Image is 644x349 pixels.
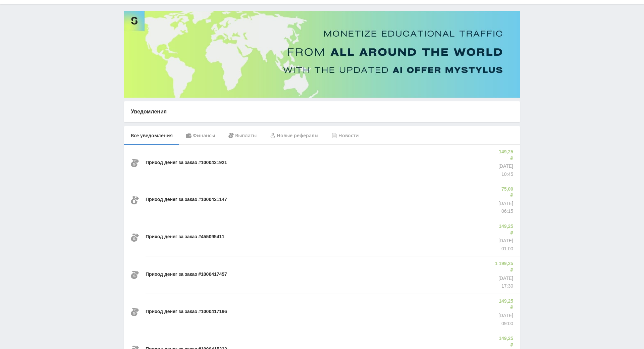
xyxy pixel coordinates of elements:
[131,108,513,115] p: Уведомления
[497,163,513,170] p: [DATE]
[124,126,179,145] div: Все уведомления
[494,275,513,282] p: [DATE]
[146,234,224,240] p: Приход денег за заказ #455095411
[497,335,513,348] p: 149,25 ₽
[497,312,513,319] p: [DATE]
[494,260,513,273] p: 1 199,25 ₽
[497,298,513,311] p: 149,25 ₽
[497,149,513,162] p: 149,25 ₽
[222,126,263,145] div: Выплаты
[497,171,513,178] p: 10:45
[146,196,227,203] p: Приход денег за заказ #1000421147
[497,238,513,244] p: [DATE]
[263,126,325,145] div: Новые рефералы
[497,246,513,252] p: 01:00
[498,186,513,199] p: 75,00 ₽
[146,308,227,315] p: Приход денег за заказ #1000417196
[124,11,520,98] img: Banner
[497,223,513,236] p: 149,25 ₽
[146,159,227,166] p: Приход денег за заказ #1000421921
[497,320,513,327] p: 09:00
[146,271,227,278] p: Приход денег за заказ #1000417457
[325,126,366,145] div: Новости
[179,126,222,145] div: Финансы
[494,283,513,290] p: 17:30
[498,200,513,207] p: [DATE]
[498,208,513,215] p: 06:15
